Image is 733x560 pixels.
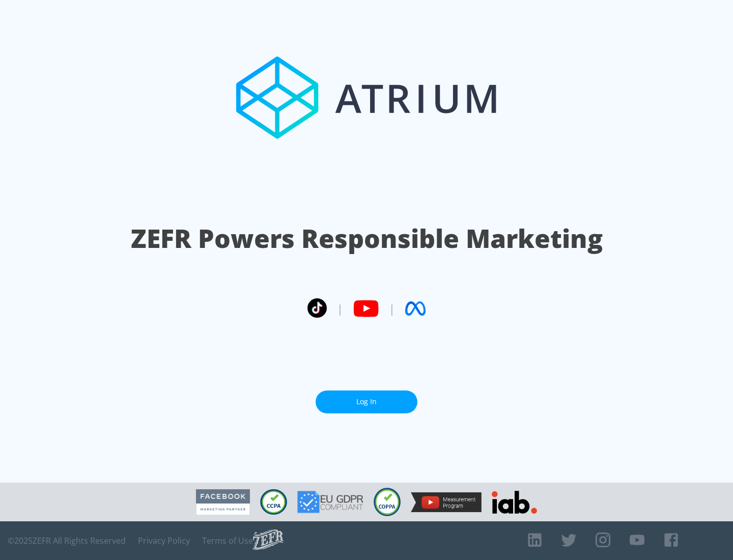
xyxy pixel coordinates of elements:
a: Terms of Use [202,536,253,546]
img: IAB [492,491,537,514]
a: Privacy Policy [138,536,190,546]
span: © 2025 ZEFR All Rights Reserved [8,536,126,546]
img: GDPR Compliant [297,491,363,513]
span: | [389,301,395,316]
img: YouTube Measurement Program [411,492,482,512]
span: | [337,301,343,316]
img: COPPA Compliant [374,488,401,516]
h1: ZEFR Powers Responsible Marketing [131,221,603,256]
a: Log In [316,390,417,413]
img: CCPA Compliant [260,489,287,515]
img: Facebook Marketing Partner [196,489,250,515]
